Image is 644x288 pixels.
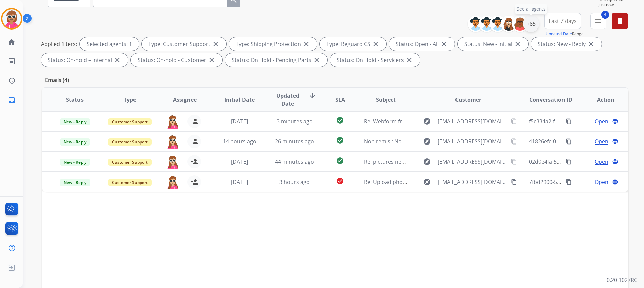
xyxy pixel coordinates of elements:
span: 7fbd2900-535f-4968-b46a-3d19db0ef39b [529,178,631,186]
mat-icon: content_copy [566,118,572,124]
span: Customer Support [108,118,152,125]
p: Emails (4) [42,76,72,84]
mat-icon: content_copy [511,138,517,145]
mat-icon: content_copy [511,118,517,124]
mat-icon: history [8,77,16,85]
mat-icon: close [587,40,595,48]
span: Range [546,31,584,37]
img: agent-avatar [166,155,179,169]
mat-icon: close [212,40,220,48]
span: Conversation ID [529,96,572,104]
span: Status [66,96,84,104]
mat-icon: arrow_downward [308,92,316,100]
span: New - Reply [60,138,90,146]
mat-icon: close [440,40,448,48]
span: 44 minutes ago [275,158,314,165]
mat-icon: person_add [190,137,198,146]
span: Assignee [173,96,197,104]
div: Type: Customer Support [142,37,226,51]
img: agent-avatar [166,135,179,149]
mat-icon: language [612,179,618,185]
mat-icon: inbox [8,96,16,104]
mat-icon: close [514,40,522,48]
span: New - Reply [60,179,90,186]
span: Non remis : Non remis : Webform from [EMAIL_ADDRESS][DOMAIN_NAME] on [DATE] [364,138,577,145]
div: Status: New - Reply [531,37,602,51]
p: 0.20.1027RC [607,276,637,284]
mat-icon: check_circle [336,116,344,124]
span: Just now [598,2,628,8]
span: 02d0e4fa-5bae-4fa6-98fd-78f6e348813b [529,158,628,165]
mat-icon: close [208,56,216,64]
button: Last 7 days [544,13,581,29]
span: 26 minutes ago [275,138,314,145]
span: Customer Support [108,159,152,166]
mat-icon: explore [423,137,431,146]
span: 41826efc-0c7a-422a-b890-aca6ec64991c [529,138,630,145]
div: +85 [523,16,539,32]
mat-icon: content_copy [566,179,572,185]
span: f5c334a2-fac6-4e3b-86b7-bcac6de96cad [529,118,630,125]
span: New - Reply [60,118,90,125]
p: Applied filters: [41,40,77,48]
span: Open [595,158,608,166]
mat-icon: explore [423,158,431,166]
div: Status: New - Initial [458,37,528,51]
span: Open [595,117,608,125]
span: Re: Webform from [EMAIL_ADDRESS][DOMAIN_NAME] on [DATE] [364,118,525,125]
span: [DATE] [231,158,248,165]
span: [EMAIL_ADDRESS][DOMAIN_NAME] [438,178,507,186]
button: 4 [590,13,606,29]
span: SLA [335,96,345,104]
th: Action [573,88,628,111]
span: Customer Support [108,179,152,186]
span: Customer [455,96,481,104]
span: Type [124,96,136,104]
mat-icon: home [8,38,16,46]
mat-icon: check_circle [336,177,344,185]
mat-icon: language [612,118,618,124]
mat-icon: person_add [190,158,198,166]
div: Status: On Hold - Servicers [330,53,420,67]
div: Status: Open - All [389,37,455,51]
span: Open [595,178,608,186]
span: 14 hours ago [223,138,256,145]
button: Updated Date [546,31,572,37]
mat-icon: content_copy [566,159,572,165]
mat-icon: explore [423,117,431,125]
span: 3 hours ago [279,178,310,186]
mat-icon: language [612,138,618,145]
mat-icon: explore [423,178,431,186]
mat-icon: content_copy [566,138,572,145]
div: Status: On-hold – Internal [41,53,128,67]
mat-icon: content_copy [511,159,517,165]
span: See all agents [517,6,546,12]
span: 4 [601,11,609,19]
span: Subject [376,96,396,104]
mat-icon: content_copy [511,179,517,185]
mat-icon: close [372,40,380,48]
mat-icon: check_circle [336,136,344,145]
div: Selected agents: 1 [80,37,139,51]
span: [EMAIL_ADDRESS][DOMAIN_NAME] [438,117,507,125]
mat-icon: close [405,56,413,64]
span: [DATE] [231,118,248,125]
div: Status: On Hold - Pending Parts [225,53,327,67]
span: Re: pictures needed [364,158,414,165]
div: Type: Shipping Protection [229,37,317,51]
mat-icon: check_circle [336,157,344,165]
span: [EMAIL_ADDRESS][DOMAIN_NAME] [438,158,507,166]
span: Last 7 days [549,20,577,22]
span: [EMAIL_ADDRESS][DOMAIN_NAME] [438,137,507,146]
mat-icon: language [612,159,618,165]
span: Initial Date [224,96,255,104]
mat-icon: close [302,40,310,48]
mat-icon: person_add [190,178,198,186]
img: agent-avatar [166,175,179,189]
span: 3 minutes ago [277,118,313,125]
span: [DATE] [231,178,248,186]
mat-icon: delete [616,17,624,25]
span: Open [595,137,608,146]
mat-icon: person_add [190,117,198,125]
img: agent-avatar [166,115,179,129]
